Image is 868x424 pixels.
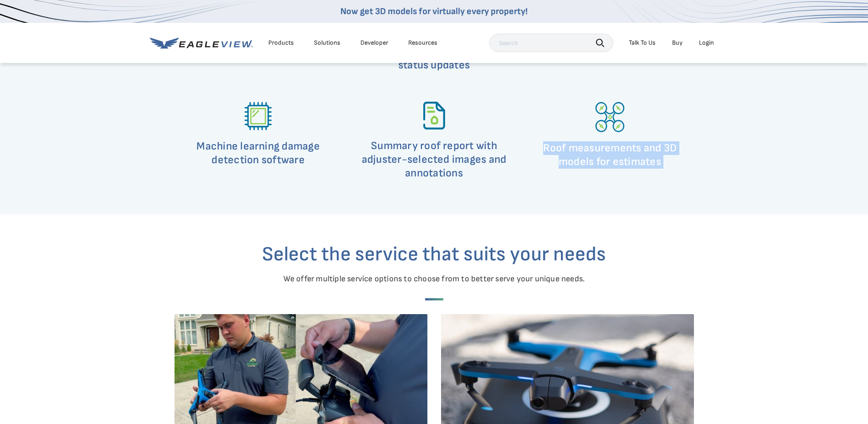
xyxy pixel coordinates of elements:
a: Buy [672,39,683,47]
h5: Summary roof report with adjuster-selected images and annotations [350,139,518,180]
a: Developer [360,39,388,47]
input: Search [489,34,613,52]
p: We offer multiple service options to choose from to better serve your unique needs. [168,274,701,284]
h5: Machine learning damage detection software [175,140,342,167]
div: Talk To Us [629,39,656,47]
div: Resources [408,39,437,47]
a: Now get 3D models for virtually every property! [340,6,528,17]
h5: Roof measurements and 3D models for estimates [526,141,693,169]
div: Products [268,39,294,47]
div: Login [699,39,714,47]
div: Solutions [314,39,340,47]
h3: Select the service that suits your needs [168,242,701,267]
